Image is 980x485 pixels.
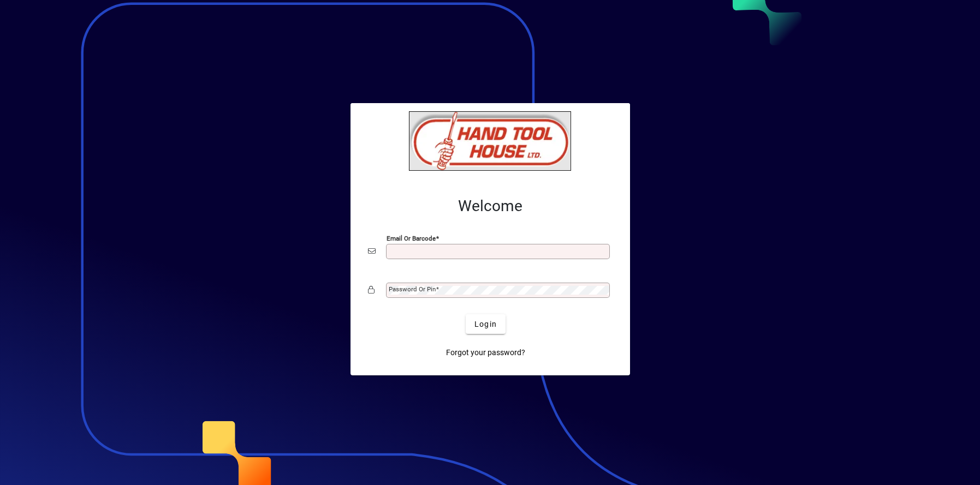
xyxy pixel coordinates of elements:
[446,347,525,358] span: Forgot your password?
[474,319,497,330] span: Login
[442,343,530,362] a: Forgot your password?
[387,235,436,242] mat-label: Email or Barcode
[466,314,506,334] button: Login
[389,285,436,293] mat-label: Password or Pin
[368,197,613,215] h2: Welcome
